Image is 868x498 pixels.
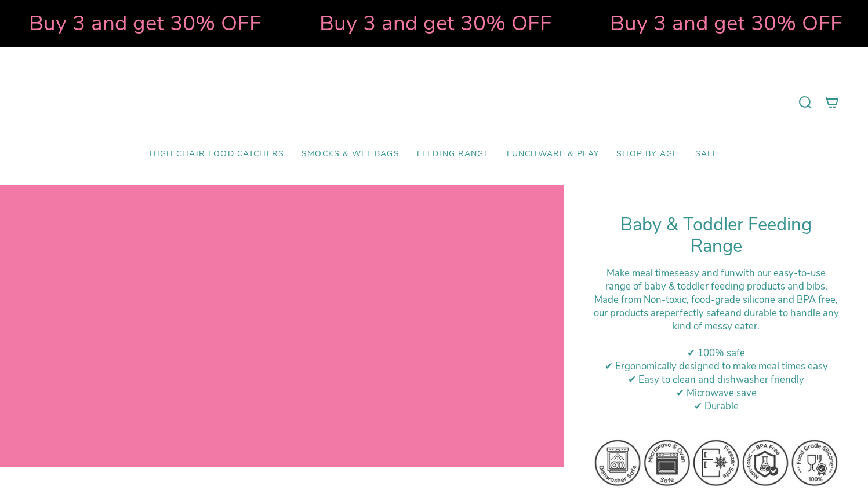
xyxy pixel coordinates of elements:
span: Lunchware & Play [507,149,599,159]
span: SALE [695,149,718,159]
span: ade from Non-toxic, food-grade silicone and BPA free, our products are and durable to handle any ... [594,293,839,333]
div: ✔ Durable [593,400,839,413]
span: Smocks & Wet Bags [302,149,400,159]
a: Smocks & Wet Bags [293,141,408,168]
a: SALE [687,141,727,168]
strong: perfectly safe [664,306,725,320]
span: Shop by Age [616,149,678,159]
div: Make meal times with our easy-to-use range of baby & toddler feeding products and bibs. [593,266,839,293]
strong: easy and fun [679,266,735,280]
span: ✔ Microwave save [676,386,757,400]
div: ✔ 100% safe [593,346,839,360]
strong: Buy 3 and get 30% OFF [610,9,842,38]
strong: Buy 3 and get 30% OFF [319,9,552,38]
span: Feeding Range [417,149,489,159]
a: Mumma’s Little Helpers [334,64,534,141]
div: ✔ Ergonomically designed to make meal times easy [593,360,839,373]
span: High Chair Food Catchers [150,149,284,159]
a: Feeding Range [408,141,498,168]
h1: Baby & Toddler Feeding Range [593,214,839,258]
a: Shop by Age [608,141,687,168]
a: Lunchware & Play [498,141,608,168]
div: M [593,293,839,333]
strong: Buy 3 and get 30% OFF [29,9,262,38]
div: ✔ Easy to clean and dishwasher friendly [593,373,839,386]
a: High Chair Food Catchers [141,141,293,168]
